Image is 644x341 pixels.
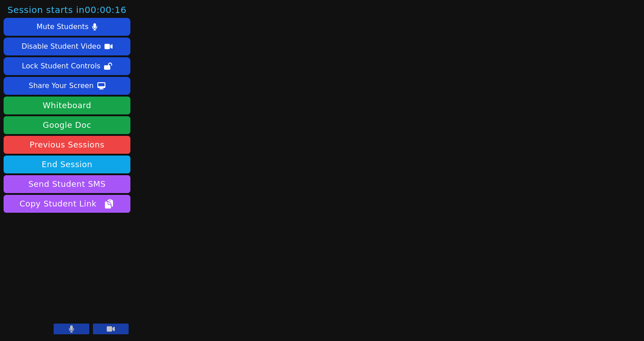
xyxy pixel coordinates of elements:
div: Share Your Screen [29,79,94,93]
button: Mute Students [4,18,130,36]
span: Copy Student Link [20,198,114,210]
a: Previous Sessions [4,136,130,154]
button: Share Your Screen [4,77,130,95]
button: Disable Student Video [4,38,130,55]
div: Mute Students [37,20,88,34]
span: Session starts in [8,4,127,16]
button: End Session [4,156,130,173]
button: Lock Student Controls [4,57,130,75]
div: Disable Student Video [21,39,100,54]
time: 00:00:16 [84,4,126,15]
button: Send Student SMS [4,175,130,193]
button: Copy Student Link [4,195,130,213]
a: Google Doc [4,116,130,134]
div: Lock Student Controls [22,59,100,73]
button: Whiteboard [4,97,130,114]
